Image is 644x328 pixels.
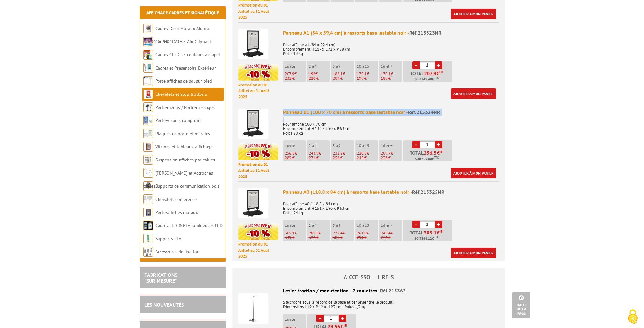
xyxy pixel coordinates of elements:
[238,64,278,81] img: promotion
[285,143,306,148] p: L'unité
[309,71,315,77] span: 198
[437,150,440,155] span: €
[155,144,213,150] a: Vitrines et tableaux affichage
[333,151,354,156] p: €
[333,231,354,235] p: €
[357,151,378,156] p: €
[238,29,268,59] img: Panneau A1 (84 x 59.4 cm) à ressorts base lestable noir
[143,50,153,60] img: Cadres Clic-Clac couleurs à clapet
[412,189,444,195] span: Réf.215325NR
[283,188,499,196] div: Panneau A0 (118.8 x 84 cm) à ressorts base lestable noir -
[333,230,343,236] span: 275.4
[451,248,496,258] a: Ajouter à mon panier
[155,249,200,255] a: Accessoires de fixation
[146,10,219,16] a: Affichage Cadres et Signalétique
[155,118,201,123] a: Porte-visuels comptoirs
[412,61,420,69] a: -
[421,77,432,82] span: 249,48
[357,72,378,76] p: €
[238,242,278,259] p: Promotion du 01 Juillet au 31 Août 2025
[238,82,278,100] p: Promotion du 01 Juillet au 31 Août 2025
[415,156,439,161] span: Soit €
[381,230,391,236] span: 248.4
[440,229,444,234] sup: HT
[238,3,278,20] p: Promotion du 01 Juillet au 31 Août 2025
[285,76,306,81] p: 231 €
[512,292,530,318] a: Haut de la page
[144,272,177,284] a: FABRICATIONS"Sur Mesure"
[143,63,153,73] img: Cadres et Présentoirs Extérieur
[415,77,439,82] span: Soit €
[155,39,211,45] a: Cadres Clic-Clac Alu Clippant
[333,72,354,76] p: €
[333,156,354,160] p: 258 €
[143,26,209,45] a: Cadres Deco Muraux Alu ou [GEOGRAPHIC_DATA]
[333,76,354,81] p: 209 €
[357,231,378,235] p: €
[155,209,198,215] a: Porte-affiches muraux
[357,64,378,69] p: 10 à 15
[285,151,306,156] p: €
[143,155,153,165] img: Suspension affiches par câbles
[381,151,402,156] p: €
[155,236,181,242] a: Supports PLV
[408,109,440,115] span: Réf.215324NR
[309,156,330,160] p: 271 €
[155,223,223,228] a: Cadres LED & PLV lumineuses LED
[357,71,367,77] span: 179.1
[439,70,444,74] sup: HT
[309,230,319,236] span: 289.8
[435,141,442,148] a: +
[424,230,437,235] span: 305.1
[285,223,306,228] p: L'unité
[155,52,220,58] a: Cadres Clic-Clac couleurs à clapet
[381,76,402,81] p: 189 €
[285,64,306,69] p: L'unité
[285,231,306,235] p: €
[285,235,306,240] p: 339 €
[238,188,268,218] img: Panneau A0 (118.8 x 84 cm) à ressorts base lestable noir
[357,151,367,156] span: 220.5
[238,293,268,324] img: Levier traction / manutention - 2 roulettes
[143,24,153,33] img: Cadres Deco Muraux Alu ou Bois
[357,223,378,228] p: 10 à 15
[625,309,641,325] img: Cookies (fenêtre modale)
[309,223,330,228] p: 2 à 4
[424,71,436,76] span: 207.9
[357,230,367,236] span: 261.9
[434,235,439,239] sup: TTC
[238,162,278,180] p: Promotion du 01 Juillet au 31 Août 2025
[309,235,330,240] p: 322 €
[333,64,354,69] p: 5 à 9
[285,230,295,236] span: 305.1
[435,61,442,69] a: +
[381,223,402,228] p: 16 et +
[424,150,437,155] span: 256.5
[405,71,452,82] p: Total
[285,72,306,76] p: €
[381,235,402,240] p: 276 €
[381,72,402,76] p: €
[357,76,378,81] p: 199 €
[155,131,210,136] a: Plaques de porte et murales
[405,150,452,161] p: Total
[412,141,420,148] a: -
[381,71,391,77] span: 170.1
[285,151,295,156] span: 256.5
[333,143,354,148] p: 5 à 9
[238,109,268,139] img: Panneau B1 (100 x 70 cm) à ressorts base lestable noir
[238,143,278,160] img: promotion
[409,29,442,36] span: Réf.215323NR
[143,208,153,217] img: Porte-affiches muraux
[436,71,439,76] span: €
[283,109,499,116] div: Panneau B1 (100 x 70 cm) à ressorts base lestable noir -
[434,76,439,79] sup: TTC
[309,72,330,76] p: €
[155,104,215,110] a: Porte-menus / Porte-messages
[422,156,432,161] span: 307,80
[285,71,294,77] span: 207.9
[437,230,440,235] span: €
[285,317,306,322] p: L'unité
[309,151,330,156] p: €
[232,274,505,281] h4: ACCESSOIRES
